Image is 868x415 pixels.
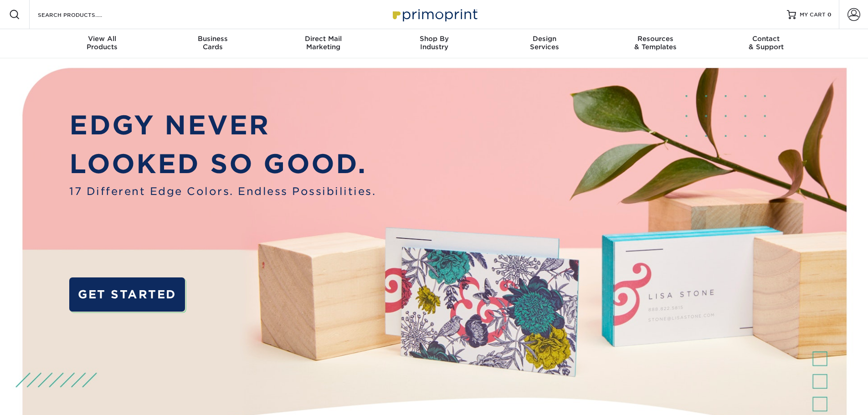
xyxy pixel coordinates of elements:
div: & Support [711,35,822,51]
p: EDGY NEVER [69,106,376,145]
a: DesignServices [489,29,600,58]
p: LOOKED SO GOOD. [69,144,376,184]
span: MY CART [800,11,826,19]
a: Resources& Templates [600,29,711,58]
span: 0 [827,11,832,18]
div: Products [47,35,158,51]
div: & Templates [600,35,711,51]
div: Services [489,35,600,51]
a: Shop ByIndustry [379,29,489,58]
span: Resources [600,35,711,43]
a: BusinessCards [157,29,268,58]
a: GET STARTED [69,277,185,312]
span: 17 Different Edge Colors. Endless Possibilities. [69,184,376,199]
input: SEARCH PRODUCTS..... [37,9,126,20]
div: Marketing [268,35,379,51]
span: View All [47,35,158,43]
div: Industry [379,35,489,51]
a: View AllProducts [47,29,158,58]
span: Business [157,35,268,43]
span: Shop By [379,35,489,43]
img: Primoprint [389,5,480,24]
span: Direct Mail [268,35,379,43]
span: Design [489,35,600,43]
div: Cards [157,35,268,51]
a: Contact& Support [711,29,822,58]
span: Contact [711,35,822,43]
a: Direct MailMarketing [268,29,379,58]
